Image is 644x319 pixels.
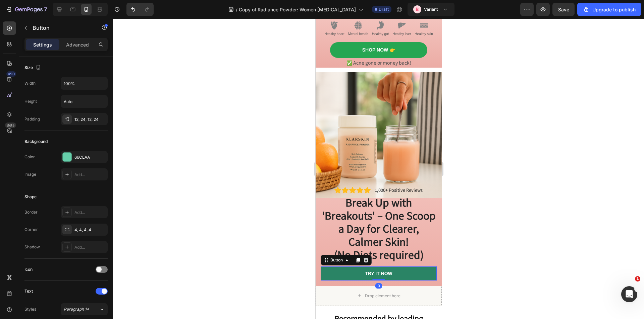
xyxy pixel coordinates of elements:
[24,139,48,145] div: Background
[3,3,50,16] button: 7
[558,7,569,12] span: Save
[61,77,107,89] input: Auto
[24,244,40,250] div: Shadow
[24,63,42,72] div: Size
[24,227,38,233] div: Corner
[24,116,40,122] div: Padding
[66,41,89,48] p: Advanced
[583,6,636,13] div: Upgrade to publish
[74,210,106,216] div: Add...
[24,266,33,272] div: Icon
[74,244,106,250] div: Add...
[408,3,454,16] button: BVariant
[61,303,108,315] button: Paragraph 1*
[74,227,106,233] div: 4, 4, 4, 4
[424,6,438,13] h3: Variant
[24,194,37,200] div: Shape
[5,294,121,314] h2: Recommended by leading dermatologists & beauty experts!
[24,288,33,294] div: Text
[33,41,52,48] p: Settings
[24,171,36,177] div: Image
[24,306,36,312] div: Styles
[33,24,90,32] p: Button
[24,98,37,104] div: Height
[316,19,442,319] iframe: Design area
[74,172,106,178] div: Add...
[24,80,36,86] div: Width
[239,6,356,13] span: Copy of Radiance Powder: Women [MEDICAL_DATA]
[64,306,89,312] span: Paragraph 1*
[44,5,47,13] p: 7
[24,209,38,215] div: Border
[74,154,106,160] div: 66CEAA
[416,6,419,13] p: B
[74,116,106,123] div: 12, 24, 12, 24
[379,6,389,12] span: Draft
[236,6,237,13] span: /
[635,276,640,282] span: 1
[577,3,641,16] button: Upgrade to publish
[24,154,35,160] div: Color
[621,286,637,302] iframe: Intercom live chat
[126,3,154,16] div: Undo/Redo
[61,95,107,107] input: Auto
[5,123,16,128] div: Beta
[552,3,575,16] button: Save
[6,71,16,77] div: 450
